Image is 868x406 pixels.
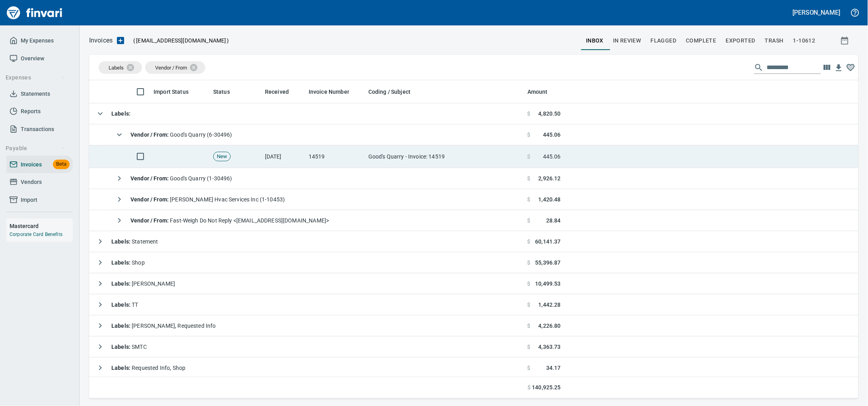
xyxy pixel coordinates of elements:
[111,344,147,350] span: SMTC
[111,110,130,117] strong: Labels :
[527,131,531,139] span: $
[111,259,132,266] strong: Labels :
[527,322,531,330] span: $
[145,61,205,74] div: Vendor / From
[527,195,531,203] span: $
[6,156,73,174] a: InvoicesBeta
[21,177,42,187] span: Vendors
[527,87,548,97] span: Amount
[214,153,230,160] span: New
[651,36,677,46] span: Flagged
[527,217,531,224] span: $
[213,87,240,97] span: Status
[368,87,411,97] span: Coding / Subject
[527,238,531,246] span: $
[5,3,64,22] img: Finvari
[53,160,70,169] span: Beta
[833,33,858,48] button: Show invoices within a particular date range
[365,145,524,168] td: Good's Quarry - Invoice: 14519
[546,364,561,372] span: 34.17
[306,145,365,168] td: 14519
[539,195,561,203] span: 1,420.48
[130,196,170,203] strong: Vendor / From :
[765,36,784,46] span: trash
[21,89,50,99] span: Statements
[535,238,561,246] span: 60,141.37
[21,54,44,64] span: Overview
[89,36,113,45] nav: breadcrumb
[845,62,857,73] button: Column choices favorited. Click to reset to default
[539,174,561,182] span: 2,926.12
[793,36,815,46] span: 1-10612
[821,62,833,73] button: Choose columns to display
[527,110,531,118] span: $
[309,87,360,97] span: Invoice Number
[539,322,561,330] span: 4,226.80
[10,222,73,230] h6: Mastercard
[111,323,216,329] span: [PERSON_NAME], Requested Info
[111,280,175,287] span: [PERSON_NAME]
[130,131,170,138] strong: Vendor / From :
[586,36,603,46] span: inbox
[113,36,128,45] button: Upload an Invoice
[6,102,73,120] a: Reports
[111,238,158,245] span: Statement
[539,110,561,118] span: 4,820.50
[21,36,54,46] span: My Expenses
[6,191,73,209] a: Import
[111,365,132,371] strong: Labels :
[535,280,561,288] span: 10,499.53
[128,37,229,44] p: ( )
[6,143,66,153] span: Payable
[21,195,37,205] span: Import
[527,153,531,160] span: $
[111,302,132,308] strong: Labels :
[21,124,54,134] span: Transactions
[21,106,41,116] span: Reports
[213,87,230,97] span: Status
[10,232,62,237] a: Corporate Card Benefits
[6,120,73,138] a: Transactions
[2,141,69,156] button: Payable
[130,196,285,203] span: [PERSON_NAME] Hvac Services Inc (1-10453)
[368,87,421,97] span: Coding / Subject
[135,37,227,44] span: [EMAIL_ADDRESS][DOMAIN_NAME]
[89,36,113,45] p: Invoices
[2,70,69,85] button: Expenses
[111,238,132,245] strong: Labels :
[527,174,531,182] span: $
[111,280,132,287] strong: Labels :
[99,61,142,74] div: Labels
[791,6,843,19] button: [PERSON_NAME]
[154,87,189,97] span: Import Status
[6,50,73,68] a: Overview
[265,87,289,97] span: Received
[527,384,531,392] span: $
[527,364,531,372] span: $
[527,343,531,351] span: $
[546,217,561,224] span: 28.84
[265,87,299,97] span: Received
[21,160,42,170] span: Invoices
[613,36,641,46] span: In Review
[130,131,232,138] span: Good's Quarry (6-30496)
[686,36,716,46] span: Complete
[532,384,561,392] span: 140,925.25
[130,175,170,182] strong: Vendor / From :
[527,280,531,288] span: $
[543,153,561,160] span: 445.06
[111,344,132,350] strong: Labels :
[111,259,145,266] span: Shop
[111,365,185,371] span: Requested Info, Shop
[109,65,124,71] span: Labels
[6,32,73,50] a: My Expenses
[535,259,561,267] span: 55,396.87
[130,175,232,182] span: Good's Quarry (1-30496)
[539,301,561,309] span: 1,442.28
[6,73,66,83] span: Expenses
[793,8,841,17] h5: [PERSON_NAME]
[726,36,755,46] span: Exported
[155,65,187,71] span: Vendor / From
[6,85,73,103] a: Statements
